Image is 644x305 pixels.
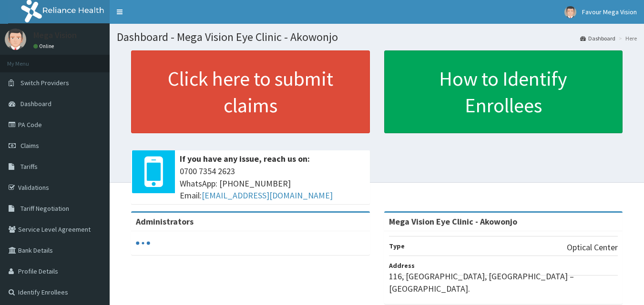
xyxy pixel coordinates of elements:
[131,50,370,133] a: Click here to submit claims
[20,79,69,87] span: Switch Providers
[20,99,51,108] span: Dashboard
[580,34,615,42] a: Dashboard
[180,153,310,164] b: If you have any issue, reach us on:
[20,141,39,150] span: Claims
[20,204,69,213] span: Tariff Negotiation
[117,31,637,43] h1: Dashboard - Mega Vision Eye Clinic - Akowonjo
[136,216,194,227] b: Administrators
[384,50,623,133] a: How to Identify Enrollees
[616,34,637,42] li: Here
[389,270,618,295] p: 116, [GEOGRAPHIC_DATA], [GEOGRAPHIC_DATA] – [GEOGRAPHIC_DATA].
[582,8,637,16] span: Favour Mega Vision
[33,31,77,39] p: Mega Vision
[389,261,415,270] b: Address
[564,6,576,18] img: User Image
[180,165,365,202] span: 0700 7354 2623 WhatsApp: [PHONE_NUMBER] Email:
[5,29,26,50] img: User Image
[202,190,333,201] a: [EMAIL_ADDRESS][DOMAIN_NAME]
[389,216,517,227] strong: Mega Vision Eye Clinic - Akowonjo
[389,242,405,250] b: Type
[567,241,618,254] p: Optical Center
[33,43,56,49] a: Online
[136,236,150,250] svg: audio-loading
[20,162,38,171] span: Tariffs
